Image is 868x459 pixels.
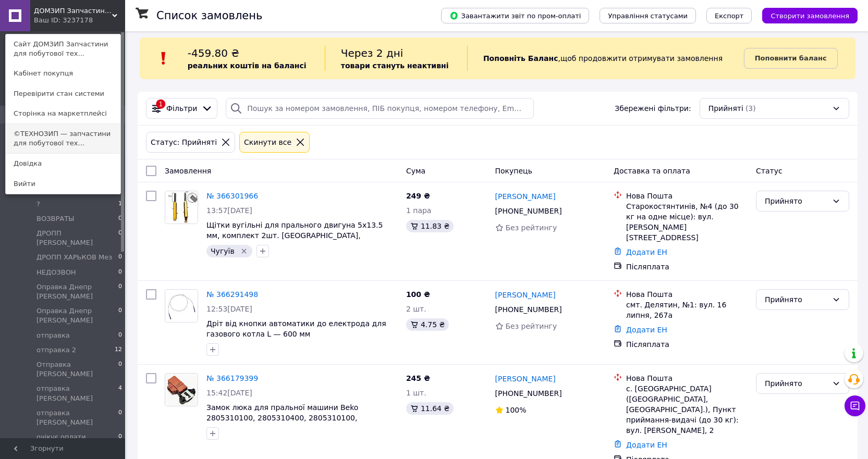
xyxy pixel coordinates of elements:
[118,360,122,379] span: 0
[626,289,748,300] div: Нова Пошта
[165,191,198,224] a: Фото товару
[118,408,122,427] span: 0
[36,408,118,427] span: отправка [PERSON_NAME]
[118,384,122,403] span: 4
[406,192,430,200] span: 249 ₴
[615,103,691,114] span: Збережені фільтри:
[483,54,558,63] b: Поповніть Баланс
[495,374,556,384] a: [PERSON_NAME]
[6,124,120,153] a: ©ТЕХНОЗИП — запчастини для побутової тех...
[165,374,198,406] img: Фото товару
[36,200,40,209] span: ?
[706,8,752,23] button: Експорт
[118,268,122,277] span: 0
[165,373,198,406] a: Фото товару
[36,306,118,325] span: Оправка Днепр [PERSON_NAME]
[495,305,562,314] span: [PHONE_NUMBER]
[495,389,562,398] span: [PHONE_NUMBER]
[240,247,248,255] svg: Видалити мітку
[6,104,120,123] a: Сторінка на маркетплейсі
[118,214,122,224] span: 0
[626,326,667,334] a: Додати ЕН
[118,253,122,262] span: 0
[845,395,865,416] button: Чат з покупцем
[206,221,383,250] a: Щітки вугільні для прального двигуна 5х13.5 мм, комплект 2шт. [GEOGRAPHIC_DATA], [GEOGRAPHIC_DATA]
[115,345,122,355] span: 12
[626,262,748,272] div: Післяплата
[626,441,667,449] a: Додати ЕН
[118,331,122,340] span: 0
[206,389,252,397] span: 15:42[DATE]
[708,103,743,114] span: Прийняті
[149,137,219,148] div: Статус: Прийняті
[34,6,112,16] span: ДОМЗИП Запчастини для побутової техніки в Харкові і з доставкою по всїй Україні
[752,11,858,19] a: Створити замовлення
[626,248,667,256] a: Додати ЕН
[744,48,838,69] a: Поповнити баланс
[156,51,172,66] img: :exclamation:
[771,12,849,20] span: Створити замовлення
[166,103,197,114] span: Фільтри
[406,206,432,215] span: 1 пара
[242,137,294,148] div: Cкинути все
[165,290,198,322] img: Фото товару
[165,167,211,175] span: Замовлення
[165,191,198,224] img: Фото товару
[406,389,426,397] span: 1 шт.
[765,294,828,305] div: Прийнято
[406,220,454,232] div: 11.83 ₴
[756,167,783,175] span: Статус
[118,282,122,301] span: 0
[118,200,122,209] span: 1
[211,247,235,255] span: Чугуїв
[762,8,858,23] button: Створити замовлення
[34,16,78,25] div: Ваш ID: 3237178
[36,331,70,340] span: отправка
[406,167,425,175] span: Cума
[406,318,449,331] div: 4.75 ₴
[118,229,122,247] span: 0
[467,46,744,71] div: , щоб продовжити отримувати замовлення
[6,174,120,194] a: Вийти
[506,322,557,330] span: Без рейтингу
[36,384,118,403] span: отправка [PERSON_NAME]
[626,201,748,243] div: Старокостянтинів, №4 (до 30 кг на одне місце): вул. [PERSON_NAME][STREET_ADDRESS]
[406,305,426,313] span: 2 шт.
[206,374,258,382] a: № 366179399
[206,403,358,432] a: Замок люка для пральної машини Beko 2805310100, 2805310400, 2805310100, 2805311400 Metalflex
[406,402,454,415] div: 11.64 ₴
[206,305,252,313] span: 12:53[DATE]
[36,268,76,277] span: НЕДОЗВОН
[6,64,120,83] a: Кабінет покупця
[626,383,748,436] div: с. [GEOGRAPHIC_DATA] ([GEOGRAPHIC_DATA], [GEOGRAPHIC_DATA].), Пункт приймання-видачі (до 30 кг): ...
[626,191,748,201] div: Нова Пошта
[36,432,86,442] span: очікує оплати
[449,11,581,20] span: Завантажити звіт по пром-оплаті
[495,191,556,202] a: [PERSON_NAME]
[6,34,120,64] a: Сайт ДОМЗИП Запчастини для побутової тех...
[36,253,112,262] span: ДРОПП ХАРЬКОВ Мез
[36,282,118,301] span: Оправка Днепр [PERSON_NAME]
[600,8,696,23] button: Управління статусами
[206,192,258,200] a: № 366301966
[36,229,118,247] span: ДРОПП [PERSON_NAME]
[608,12,688,20] span: Управління статусами
[36,360,118,379] span: Отправка [PERSON_NAME]
[36,345,76,355] span: отправка 2
[206,319,386,338] a: Дріт від кнопки автоматики до електрода для газового котла L — 600 мм
[165,289,198,322] a: Фото товару
[495,207,562,215] span: [PHONE_NUMBER]
[206,206,252,215] span: 13:57[DATE]
[614,167,690,175] span: Доставка та оплата
[36,214,75,224] span: ВОЗВРАТЫ
[626,373,748,383] div: Нова Пошта
[341,47,404,59] span: Через 2 дні
[506,224,557,232] span: Без рейтингу
[765,195,828,207] div: Прийнято
[156,9,262,22] h1: Список замовлень
[206,290,258,299] a: № 366291498
[6,84,120,104] a: Перевірити стан системи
